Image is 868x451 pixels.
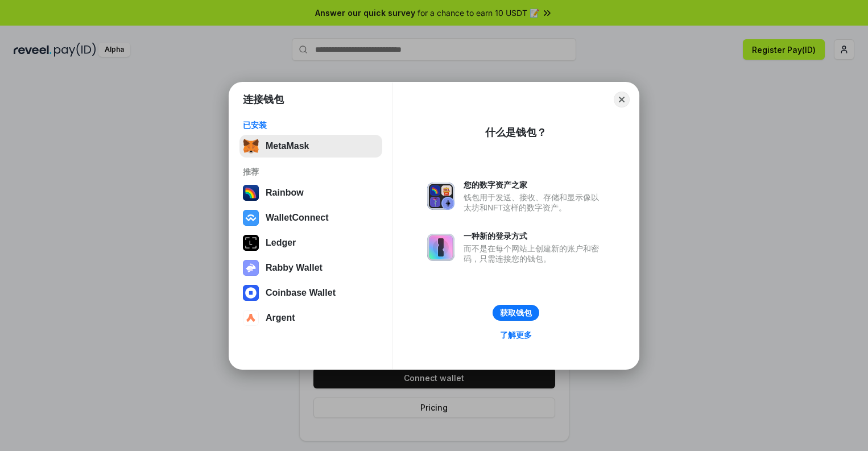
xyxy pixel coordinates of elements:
img: svg+xml,%3Csvg%20width%3D%2228%22%20height%3D%2228%22%20viewBox%3D%220%200%2028%2028%22%20fill%3D... [243,310,259,326]
div: Argent [266,313,295,323]
div: WalletConnect [266,213,329,223]
div: 钱包用于发送、接收、存储和显示像以太坊和NFT这样的数字资产。 [464,192,605,213]
div: 获取钱包 [500,308,532,318]
img: svg+xml,%3Csvg%20fill%3D%22none%22%20height%3D%2233%22%20viewBox%3D%220%200%2035%2033%22%20width%... [243,138,259,154]
button: WalletConnect [239,206,382,229]
img: svg+xml,%3Csvg%20width%3D%22120%22%20height%3D%22120%22%20viewBox%3D%220%200%20120%20120%22%20fil... [243,185,259,201]
button: Close [614,92,630,107]
button: MetaMask [239,135,382,158]
img: svg+xml,%3Csvg%20width%3D%2228%22%20height%3D%2228%22%20viewBox%3D%220%200%2028%2028%22%20fill%3D... [243,210,259,226]
button: Rabby Wallet [239,256,382,279]
img: svg+xml,%3Csvg%20width%3D%2228%22%20height%3D%2228%22%20viewBox%3D%220%200%2028%2028%22%20fill%3D... [243,285,259,301]
img: svg+xml,%3Csvg%20xmlns%3D%22http%3A%2F%2Fwww.w3.org%2F2000%2Fsvg%22%20fill%3D%22none%22%20viewBox... [243,260,259,276]
div: 了解更多 [500,330,532,340]
a: 了解更多 [493,328,539,342]
div: 您的数字资产之家 [464,180,605,190]
div: 一种新的登录方式 [464,231,605,241]
div: 什么是钱包？ [485,126,547,139]
button: Coinbase Wallet [239,282,382,304]
button: Argent [239,307,382,329]
div: Rainbow [266,188,304,198]
div: 而不是在每个网站上创建新的账户和密码，只需连接您的钱包。 [464,243,605,264]
img: svg+xml,%3Csvg%20xmlns%3D%22http%3A%2F%2Fwww.w3.org%2F2000%2Fsvg%22%20fill%3D%22none%22%20viewBox... [427,183,454,210]
button: Rainbow [239,181,382,204]
div: 已安装 [243,120,379,130]
img: svg+xml,%3Csvg%20xmlns%3D%22http%3A%2F%2Fwww.w3.org%2F2000%2Fsvg%22%20fill%3D%22none%22%20viewBox... [427,234,454,261]
div: Rabby Wallet [266,263,323,273]
button: 获取钱包 [493,305,539,321]
h1: 连接钱包 [243,93,284,106]
div: 推荐 [243,167,379,177]
img: svg+xml,%3Csvg%20xmlns%3D%22http%3A%2F%2Fwww.w3.org%2F2000%2Fsvg%22%20width%3D%2228%22%20height%3... [243,235,259,251]
div: Ledger [266,238,296,248]
div: MetaMask [266,141,309,151]
button: Ledger [239,231,382,254]
div: Coinbase Wallet [266,288,336,298]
